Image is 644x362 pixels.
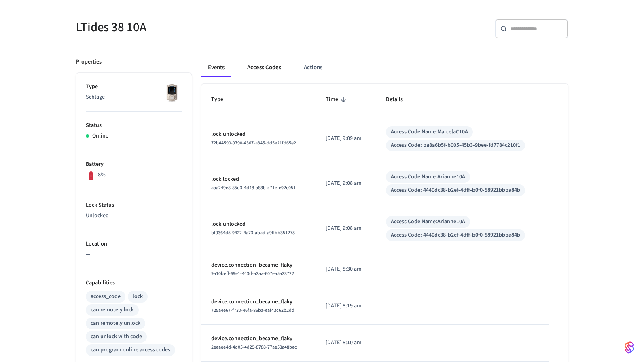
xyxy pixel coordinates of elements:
button: Actions [297,58,329,77]
div: ant example [201,58,568,77]
p: Capabilities [86,279,182,287]
button: Events [201,58,231,77]
p: Schlage [86,93,182,102]
p: [DATE] 8:19 am [326,302,366,310]
p: [DATE] 9:08 am [326,179,366,188]
p: Properties [76,58,102,66]
p: lock.unlocked [211,220,306,229]
p: device.connection_became_flaky [211,298,306,306]
div: can unlock with code [91,332,142,341]
div: can program online access codes [91,346,170,354]
div: Access Code Name: Arianne10A [391,218,465,226]
span: 72b44590-9790-4367-a345-dd5e21fd65e2 [211,140,296,146]
div: Access Code Name: Arianne10A [391,173,465,181]
p: Location [86,240,182,248]
div: Access Code: 4440dc38-b2ef-4dff-b0f0-58921bbba84b [391,231,520,239]
div: lock [133,292,143,301]
p: [DATE] 9:09 am [326,134,366,143]
span: Time [326,93,349,106]
div: Access Code: ba8a6b5f-b005-45b3-9bee-fd7784c210f1 [391,141,520,150]
span: 9a10beff-69e1-443d-a2aa-607ea5a23722 [211,270,294,277]
span: 2eeaee4d-4d05-4d29-8788-77ae58a48bec [211,344,297,351]
img: SeamLogoGradient.69752ec5.svg [625,341,634,354]
div: Access Code Name: MarcelaC10A [391,128,468,136]
span: bf9364d5-9422-4a73-abad-a9ffbb351278 [211,229,295,236]
p: Status [86,121,182,130]
p: device.connection_became_flaky [211,334,306,343]
p: device.connection_became_flaky [211,261,306,269]
div: access_code [91,292,121,301]
p: [DATE] 9:08 am [326,224,366,233]
span: Type [211,93,234,106]
p: 8% [98,171,106,179]
p: Type [86,83,182,91]
p: lock.locked [211,175,306,184]
h5: LTides 38 10A [76,19,317,36]
div: Access Code: 4440dc38-b2ef-4dff-b0f0-58921bbba84b [391,186,520,195]
p: Battery [86,160,182,169]
div: can remotely lock [91,306,134,314]
button: Access Codes [241,58,288,77]
p: — [86,250,182,259]
p: [DATE] 8:30 am [326,265,366,273]
p: Online [92,132,108,140]
p: lock.unlocked [211,130,306,139]
p: Lock Status [86,201,182,210]
div: can remotely unlock [91,319,140,328]
p: [DATE] 8:10 am [326,339,366,347]
p: Unlocked [86,212,182,220]
span: 725a4e67-f730-46fa-86ba-eaf43c62b2dd [211,307,294,314]
span: Details [386,93,413,106]
img: Schlage Sense Smart Deadbolt with Camelot Trim, Front [162,83,182,103]
span: aaa249e8-85d3-4d48-a83b-c71efe92c051 [211,184,296,191]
